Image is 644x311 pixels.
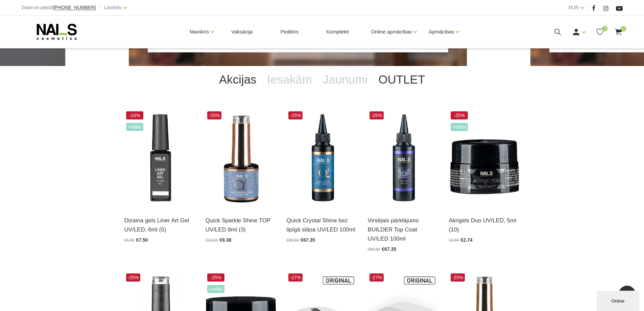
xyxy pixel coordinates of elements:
[226,16,258,48] a: Vaksācija
[597,289,641,311] iframe: chat widget
[369,273,384,282] span: -27%
[53,5,96,10] a: [PHONE_NUMBER]
[206,216,277,234] a: Quick Sparkle Shine TOP UV/LED 8ml (3)
[382,246,396,252] span: €67.35
[449,110,520,207] img: Kas ir AKRIGELS “DUO GEL” un kādas problēmas tas risina?• Tas apvieno ērti modelējamā akrigela un...
[219,237,231,243] span: €9.38
[288,111,303,119] span: -25%
[429,18,454,45] a: Apmācības
[449,238,459,243] span: €3.65
[287,110,358,207] img: Virsējais pārklājums bez lipīgā slāņa un UV zilā pārklājuma. Nodrošina izcilu spīdumu manikīram l...
[190,18,209,45] a: Manikīrs
[136,237,148,243] span: €7.50
[596,28,604,36] a: 0
[461,237,473,243] span: €2.74
[99,3,101,12] span: |
[126,123,144,131] span: +Video
[451,111,468,119] span: -25%
[449,216,520,234] a: Akrigels Duo UV/LED, 5ml (10)
[451,273,465,282] span: -25%
[126,273,141,282] span: -25%
[321,16,354,48] a: Komplekti
[602,26,607,31] span: 0
[207,111,222,119] span: -25%
[368,247,380,252] span: €89.80
[124,216,195,234] a: Dizaina gels Liner Art Gel UV/LED, 6ml (5)
[287,216,358,234] a: Quick Crystal Shine bez lipīgā slāņa UV/LED 100ml
[124,238,135,243] span: €9.90
[373,66,430,93] a: OUTLET
[301,237,315,243] span: €67.35
[21,3,96,12] div: Zvani un pasūti
[206,238,218,243] span: €12.50
[275,16,304,48] a: Pedikīrs
[104,3,122,12] a: Latviešu
[124,110,195,207] img: Liner Art Gel - UV/LED dizaina gels smalku, vienmērīgu, pigmentētu līniju zīmēšanai.Lielisks palī...
[207,285,225,293] span: +Video
[614,28,623,36] a: 0
[371,18,412,45] a: Online apmācības
[368,110,439,207] img: Builder Top virsējais pārklājums bez lipīgā slāņa gēllakas/gēla pārklājuma izlīdzināšanai un nost...
[126,111,144,119] span: -24%
[288,273,303,282] span: -27%
[569,3,579,12] a: EUR
[317,66,373,93] a: Jaunumi
[214,66,262,93] a: Akcijas
[451,123,468,131] span: +Video
[287,238,299,243] span: €89.80
[587,3,589,12] span: |
[621,26,626,31] span: 0
[368,216,439,244] a: Virsējais pārklājums BUILDER Top Coat UV/LED 100ml
[207,273,225,282] span: -25%
[262,66,317,93] a: Iesakām
[206,110,277,207] img: Virsējais pārklājums bez lipīgā slāņa ar mirdzuma efektu.Pieejami 3 veidi:* Starlight - ar smalkā...
[369,111,384,119] span: -25%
